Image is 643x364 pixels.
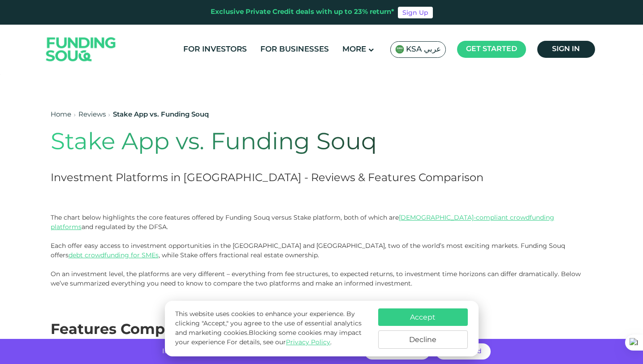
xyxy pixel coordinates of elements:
span: Get started [466,46,517,52]
img: SA Flag [395,45,404,54]
span: Features Comparison [51,323,211,337]
span: KSA عربي [406,44,441,55]
a: For Investors [181,42,249,57]
a: For Businesses [258,42,331,57]
span: For details, see our . [227,339,332,346]
p: The chart below highlights the core features offered by Funding Souq versus Stake platform, both ... [51,213,593,260]
p: On an investment level, the platforms are very different – everything from fee structures, to exp... [51,269,593,288]
div: Stake App vs. Funding Souq [113,110,209,120]
a: Sign Up [398,7,433,18]
span: Blocking some cookies may impact your experience [175,330,362,346]
div: Exclusive Private Credit deals with up to 23% return* [211,7,394,17]
p: This website uses cookies to enhance your experience. By clicking "Accept," you agree to the use ... [175,310,369,347]
span: More [342,46,366,53]
h1: Stake App vs. Funding Souq [51,129,484,157]
a: Sign in [537,41,595,58]
a: Privacy Policy [286,339,330,346]
img: Logo [37,27,125,72]
span: Sign in [552,46,580,52]
a: Reviews [78,112,106,118]
span: Invest with no hidden fees and get returns of up to [162,348,331,355]
h2: Investment Platforms in [GEOGRAPHIC_DATA] - Reviews & Features Comparison [51,170,484,186]
button: Decline [378,330,468,349]
a: debt crowdfunding for SMEs [69,251,159,259]
a: Home [51,112,71,118]
button: Accept [378,308,468,326]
